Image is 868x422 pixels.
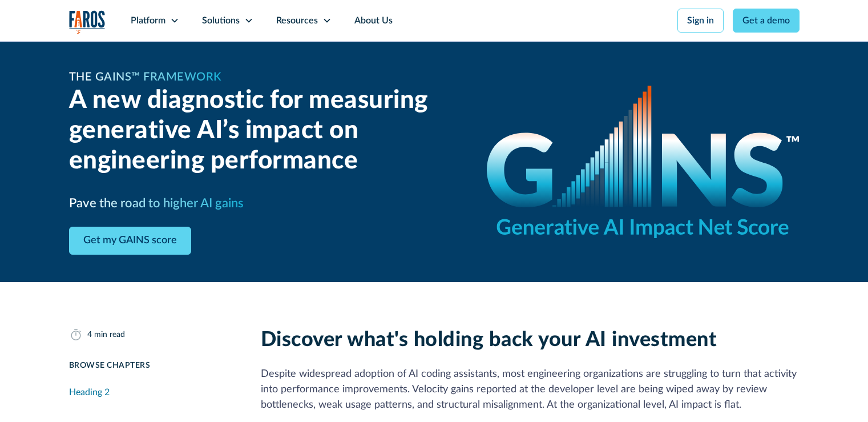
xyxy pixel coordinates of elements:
[677,9,724,33] a: Sign in
[69,381,233,404] a: Heading 2
[202,14,240,27] div: Solutions
[69,360,233,372] div: Browse Chapters
[276,14,318,27] div: Resources
[69,194,244,213] h3: Pave the road to higher AI gains
[69,10,106,34] a: home
[69,227,191,255] a: Get my GAINS score
[87,329,92,341] div: 4
[69,10,106,34] img: Logo of the analytics and reporting company Faros.
[69,385,110,399] div: Heading 2
[69,86,459,176] h2: A new diagnostic for measuring generative AI’s impact on engineering performance
[733,9,800,33] a: Get a demo
[69,69,221,86] h1: The GAINS™ Framework
[261,328,800,352] h2: Discover what's holding back your AI investment
[487,86,800,238] img: GAINS - the Generative AI Impact Net Score logo
[131,14,165,27] div: Platform
[261,367,800,413] p: Despite widespread adoption of AI coding assistants, most engineering organizations are strugglin...
[94,329,125,341] div: min read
